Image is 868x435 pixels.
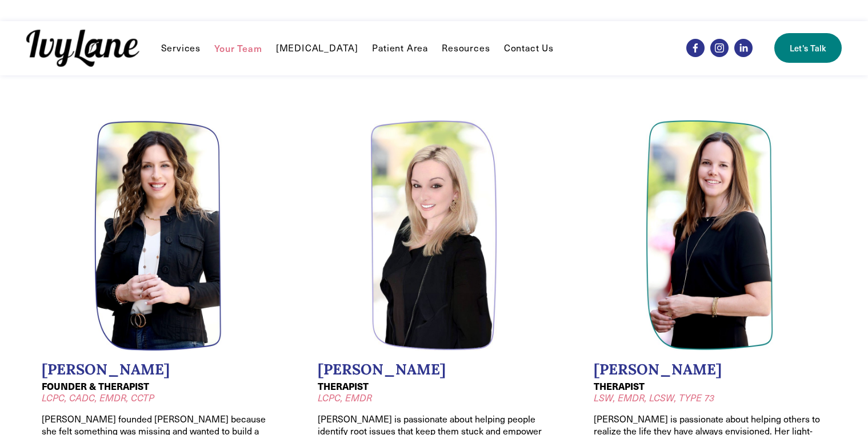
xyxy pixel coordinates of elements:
span: Resources [442,42,490,54]
img: Headshot of Wendy Pawelski, LCPC, CADC, EMDR, CCTP. Wendy is a founder oft Ivy Lane Counseling [94,120,222,352]
h2: [PERSON_NAME] [318,361,550,378]
a: LinkedIn [734,39,753,57]
img: Headshot of Jessica Wilkiel, LCPC, EMDR. Meghan is a therapist at Ivy Lane Counseling. [370,120,498,352]
a: folder dropdown [161,41,201,55]
a: Contact Us [504,41,554,55]
em: LCPC, EMDR [318,392,372,404]
span: Services [161,42,201,54]
a: folder dropdown [442,41,490,55]
em: LCPC, CADC, EMDR, CCTP [42,392,154,404]
em: LSW, EMDR, LCSW, TYPE 73 [594,392,714,404]
a: Facebook [686,39,705,57]
h2: [PERSON_NAME] [42,361,274,378]
strong: THERAPIST [318,380,369,393]
img: Headshot of Jodi Kautz, LSW, EMDR, TYPE 73, LCSW. Jodi is a therapist at Ivy Lane Counseling. [646,120,774,352]
a: Your Team [214,41,262,55]
a: Patient Area [372,41,428,55]
h2: [PERSON_NAME] [594,361,826,378]
img: Ivy Lane Counseling &mdash; Therapy that works for you [26,30,139,67]
strong: THERAPIST [594,380,645,393]
a: Let's Talk [774,33,842,63]
strong: FOUNDER & THERAPIST [42,380,149,393]
a: Instagram [710,39,729,57]
a: [MEDICAL_DATA] [276,41,358,55]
